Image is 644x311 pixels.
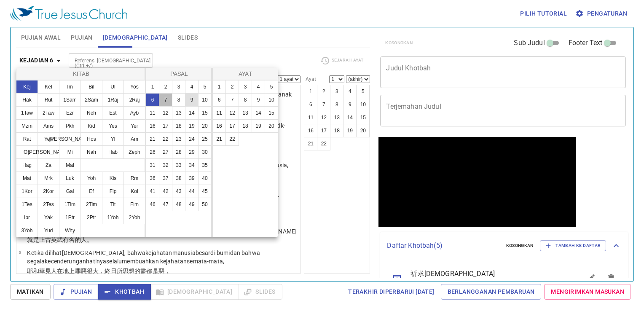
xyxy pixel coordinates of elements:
button: Hag [16,158,38,172]
button: 18 [172,119,185,133]
button: Ayb [123,106,145,120]
button: 7 [225,93,239,107]
button: [PERSON_NAME] [38,145,59,159]
button: 16 [146,119,159,133]
button: 22 [225,132,239,146]
button: Yl [102,132,124,146]
button: 29 [185,145,199,159]
button: 1 [146,80,159,94]
button: Hab [102,145,124,159]
button: 19 [185,119,199,133]
button: Flp [102,185,124,198]
button: Yes [102,119,124,133]
button: 2Tim [80,198,102,211]
button: 1 [212,80,226,94]
button: 2Taw [38,106,59,120]
button: 5 [198,80,212,94]
button: 40 [198,172,212,185]
button: Im [59,80,81,94]
button: 1Tim [59,198,81,211]
button: 22 [159,132,172,146]
button: 15 [265,106,278,120]
button: Mal [59,158,81,172]
button: Ef [80,185,102,198]
button: 27 [159,145,172,159]
button: 1Kor [16,185,38,198]
button: Kol [123,185,145,198]
button: 42 [159,185,172,198]
button: 4 [185,80,199,94]
button: 1Ptr [59,211,81,224]
button: 3Yoh [16,224,38,237]
button: 16 [212,119,226,133]
p: Ayat [215,70,276,78]
button: Ezr [59,106,81,120]
button: 11 [212,106,226,120]
button: 2Sam [80,93,102,107]
button: 20 [265,119,278,133]
button: 7 [159,93,172,107]
button: Yeh [38,132,59,146]
button: 2 [159,80,172,94]
button: 11 [146,106,159,120]
button: 10 [265,93,278,107]
button: Ul [102,80,124,94]
button: Mat [16,172,38,185]
button: Rut [38,93,59,107]
button: 49 [185,198,199,211]
button: 12 [225,106,239,120]
button: Est [102,106,124,120]
button: 3 [239,80,252,94]
button: Kej [16,80,38,94]
button: 43 [172,185,185,198]
button: 9 [185,93,199,107]
button: Ob [16,145,38,159]
button: 32 [159,158,172,172]
button: 30 [198,145,212,159]
button: Neh [80,106,102,120]
button: 23 [172,132,185,146]
button: 1Sam [59,93,81,107]
button: 34 [185,158,199,172]
button: 6 [212,93,226,107]
button: 20 [198,119,212,133]
button: 1Tes [16,198,38,211]
button: 19 [252,119,265,133]
button: [PERSON_NAME] [59,132,81,146]
button: 41 [146,185,159,198]
button: Luk [59,172,81,185]
button: 44 [185,185,199,198]
button: Yos [123,80,145,94]
button: 2 [225,80,239,94]
button: 50 [198,198,212,211]
button: 8 [239,93,252,107]
button: Kis [102,172,124,185]
button: 38 [172,172,185,185]
button: 3 [172,80,185,94]
button: Gal [59,185,81,198]
button: Mi [59,145,81,159]
button: 1Yoh [102,211,124,224]
button: 46 [146,198,159,211]
button: 10 [198,93,212,107]
button: 37 [159,172,172,185]
button: 39 [185,172,199,185]
button: Am [123,132,145,146]
button: Hos [80,132,102,146]
button: Za [38,158,59,172]
button: 17 [159,119,172,133]
button: Ams [38,119,59,133]
button: Nah [80,145,102,159]
p: Pasal [148,70,210,78]
button: 2Tes [38,198,59,211]
button: Pkh [59,119,81,133]
button: Flm [123,198,145,211]
button: 18 [239,119,252,133]
button: 25 [198,132,212,146]
button: Rm [123,172,145,185]
button: 45 [198,185,212,198]
button: 6 [146,93,159,107]
button: Yer [123,119,145,133]
button: 13 [239,106,252,120]
button: 8 [172,93,185,107]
